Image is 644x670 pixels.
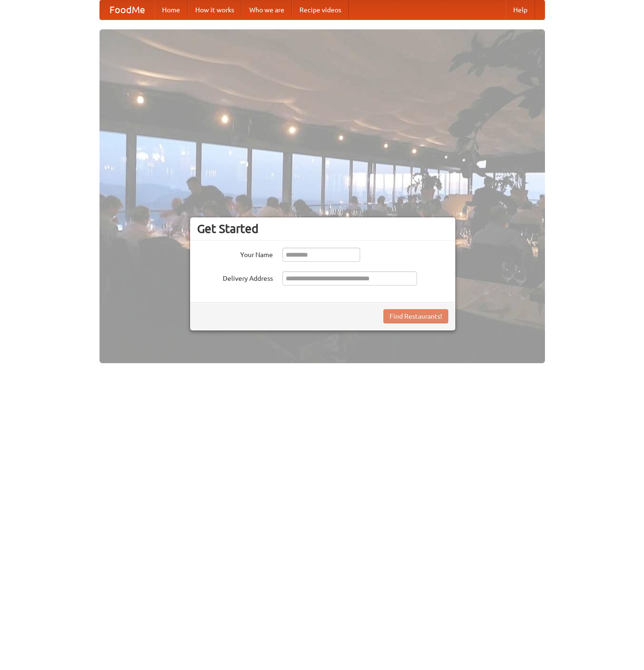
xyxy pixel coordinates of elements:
[188,0,242,19] a: How it works
[292,0,349,19] a: Recipe videos
[197,248,273,259] label: Your Name
[506,0,535,19] a: Help
[100,0,154,19] a: FoodMe
[242,0,292,19] a: Who we are
[197,271,273,283] label: Delivery Address
[383,309,448,323] button: Find Restaurants!
[197,222,448,236] h3: Get Started
[154,0,188,19] a: Home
